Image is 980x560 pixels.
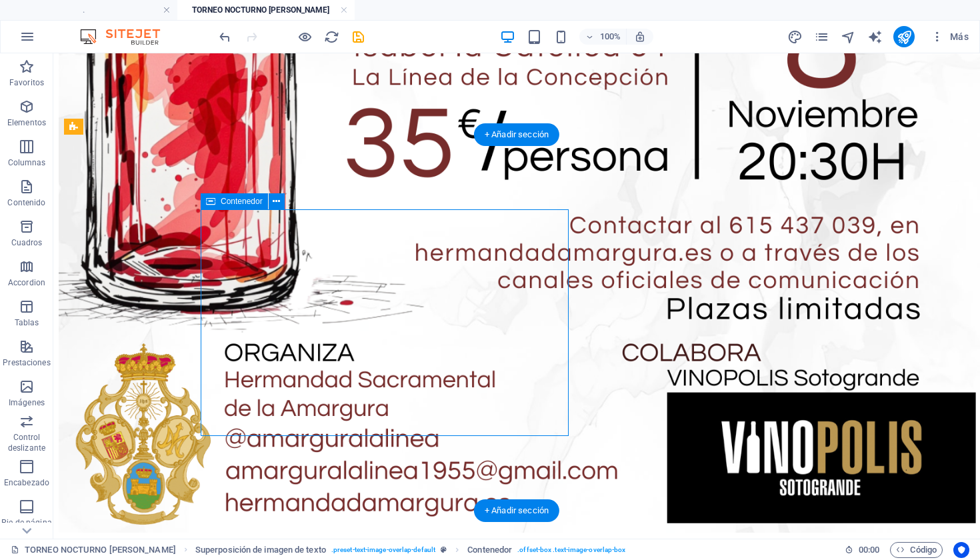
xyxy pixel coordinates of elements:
i: AI Writer [867,29,883,45]
button: Más [925,26,974,47]
p: Accordion [8,277,45,288]
button: reload [323,29,339,45]
p: Tablas [15,317,39,328]
span: Contenedor [221,197,263,205]
span: Haz clic para seleccionar y doble clic para editar [467,542,512,558]
h6: 100% [599,29,621,45]
div: + Añadir sección [474,499,559,522]
p: Contenido [7,197,45,208]
span: : [868,545,870,555]
span: Código [896,542,937,558]
i: Deshacer: Cambiar imagen (Ctrl+Z) [217,29,233,45]
button: 100% [579,29,627,45]
i: Publicar [897,29,912,45]
span: 00 00 [859,542,879,558]
i: Este elemento es un preajuste personalizable [441,546,447,553]
p: Elementos [7,117,46,128]
p: Favoritos [9,77,44,88]
p: Pie de página [1,517,51,528]
i: Diseño (Ctrl+Alt+Y) [787,29,803,45]
button: text_generator [867,29,883,45]
p: Prestaciones [3,357,50,368]
p: Columnas [8,157,46,168]
button: undo [217,29,233,45]
button: Haz clic para salir del modo de previsualización y seguir editando [297,29,313,45]
i: Volver a cargar página [324,29,339,45]
i: Navegador [841,29,856,45]
button: pages [813,29,829,45]
a: Haz clic para cancelar la selección y doble clic para abrir páginas [11,542,176,558]
img: Editor Logo [77,29,177,45]
nav: breadcrumb [195,542,626,558]
p: Imágenes [9,397,45,408]
button: Usercentrics [953,542,969,558]
button: save [350,29,366,45]
i: Al redimensionar, ajustar el nivel de zoom automáticamente para ajustarse al dispositivo elegido. [634,31,646,43]
p: Encabezado [4,477,49,488]
span: Más [931,30,969,43]
h6: Tiempo de la sesión [845,542,880,558]
span: Haz clic para seleccionar y doble clic para editar [195,542,326,558]
span: . offset-box .text-image-overlap-box [517,542,625,558]
button: navigator [840,29,856,45]
button: design [787,29,803,45]
button: publish [893,26,915,47]
span: . preset-text-image-overlap-default [331,542,435,558]
p: Cuadros [11,237,43,248]
h4: TORNEO NOCTURNO [PERSON_NAME] [177,3,355,17]
div: + Añadir sección [474,123,559,146]
i: Guardar (Ctrl+S) [351,29,366,45]
button: Código [890,542,943,558]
